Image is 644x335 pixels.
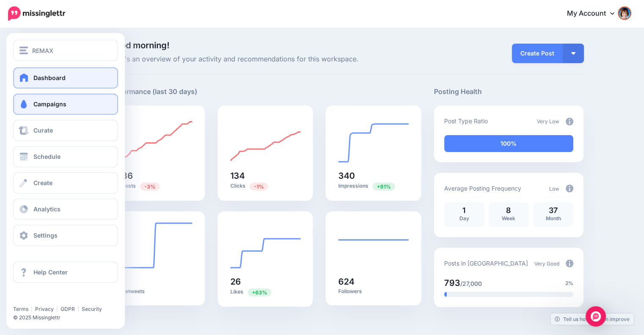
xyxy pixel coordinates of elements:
span: Previous period: 136 [250,183,268,191]
a: Terms [13,306,28,312]
span: Help Center [33,269,68,276]
span: Day [459,215,469,221]
p: Post Type Ratio [444,116,488,126]
h5: 624 [338,277,409,286]
a: Tell us how we can improve [550,313,634,325]
p: Impressions [338,182,409,190]
span: Schedule [33,153,61,160]
span: Very Low [537,118,559,125]
p: Retweets [122,288,192,295]
span: Week [502,215,515,221]
a: Dashboard [13,67,118,89]
p: Average Posting Frequency [444,183,521,193]
h5: 1 [122,277,192,286]
img: arrow-down-white.png [571,52,575,55]
span: Settings [33,232,58,239]
img: Missinglettr [8,6,65,21]
span: Previous period: 188 [373,183,395,191]
p: Posts in [GEOGRAPHIC_DATA] [444,258,528,268]
p: Likes [230,288,301,296]
div: 100% of your posts in the last 30 days have been from Drip Campaigns [444,135,573,152]
p: Posts [122,182,192,190]
p: Followers [338,288,409,295]
a: Analytics [13,199,118,220]
span: Here's an overview of your activity and recommendations for this workspace. [109,54,421,65]
a: Security [82,306,102,312]
span: 2% [565,279,573,288]
span: Previous period: 16 [248,288,271,296]
span: Dashboard [33,74,66,81]
span: | [31,306,33,312]
span: Analytics [33,205,61,213]
a: Create [13,172,118,194]
span: Create [33,179,53,186]
span: Good morning! [109,40,169,50]
span: Very Good [534,260,559,267]
span: Month [545,215,561,221]
h5: 340 [338,172,409,180]
span: | [77,306,79,312]
span: 793 [444,278,460,288]
img: menu.png [19,47,28,54]
a: Campaigns [13,94,118,115]
img: info-circle-grey.png [566,185,573,192]
span: Curate [33,127,53,134]
a: Privacy [35,306,54,312]
p: Clicks [230,182,301,190]
a: GDPR [61,306,75,312]
div: 2% of your posts in the last 30 days have been from Drip Campaigns [444,292,447,297]
h5: 36 [122,172,192,180]
img: info-circle-grey.png [566,260,573,267]
span: Low [549,185,559,192]
span: REMAX [32,46,53,55]
p: 8 [493,207,525,214]
h5: 26 [230,277,301,286]
h5: Performance (last 30 days) [109,86,197,97]
span: | [56,306,58,312]
li: © 2025 Missinglettr [13,313,123,322]
a: Schedule [13,146,118,167]
a: Curate [13,120,118,141]
div: Open Intercom Messenger [586,306,606,327]
a: Help Center [13,262,118,283]
h5: Posting Health [434,86,583,97]
h5: 134 [230,172,301,180]
a: Settings [13,225,118,246]
iframe: Twitter Follow Button [13,293,77,302]
p: 1 [448,207,480,214]
span: Campaigns [33,100,66,108]
img: info-circle-grey.png [566,118,573,125]
span: Previous period: 37 [140,183,160,191]
a: Create Post [512,44,563,63]
span: /27,000 [460,280,482,287]
button: REMAX [13,40,118,61]
p: 37 [537,207,569,214]
a: My Account [558,3,631,24]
